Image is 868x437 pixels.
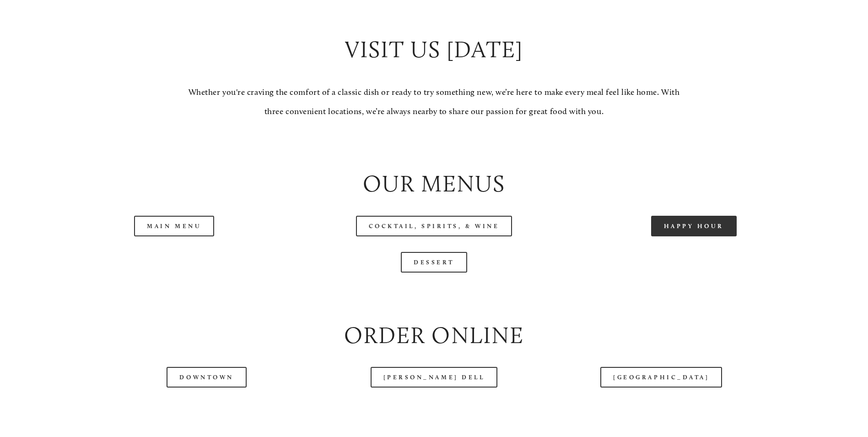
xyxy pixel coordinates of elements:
[371,367,498,388] a: [PERSON_NAME] Dell
[651,216,737,236] a: Happy Hour
[52,168,816,200] h2: Our Menus
[600,367,722,388] a: [GEOGRAPHIC_DATA]
[52,319,816,352] h2: Order Online
[167,367,246,388] a: Downtown
[356,216,512,236] a: Cocktail, Spirits, & Wine
[401,252,467,273] a: Dessert
[134,216,214,236] a: Main Menu
[182,83,686,121] p: Whether you're craving the comfort of a classic dish or ready to try something new, we’re here to...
